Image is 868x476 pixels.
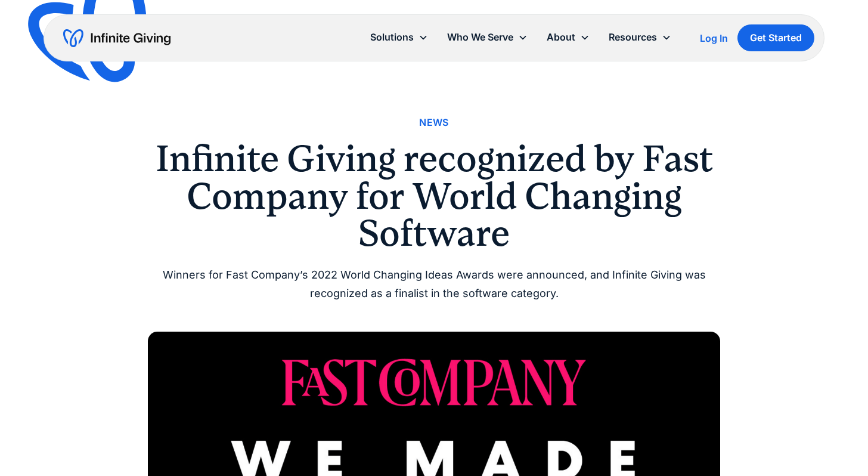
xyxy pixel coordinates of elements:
[700,31,728,45] a: Log In
[419,115,449,131] a: News
[537,24,599,50] div: About
[737,24,814,51] a: Get Started
[547,29,575,45] div: About
[370,29,414,45] div: Solutions
[447,29,513,45] div: Who We Serve
[63,29,170,48] a: home
[609,29,657,45] div: Resources
[700,33,728,43] div: Log In
[438,24,537,50] div: Who We Serve
[361,24,438,50] div: Solutions
[148,140,720,252] h1: Infinite Giving recognized by Fast Company for World Changing Software
[148,266,720,302] div: Winners for Fast Company’s 2022 World Changing Ideas Awards were announced, and Infinite Giving w...
[599,24,681,50] div: Resources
